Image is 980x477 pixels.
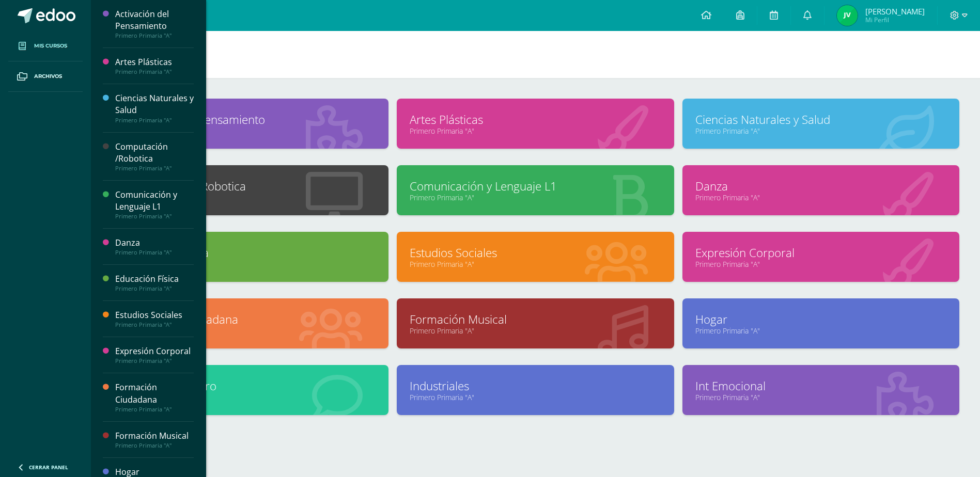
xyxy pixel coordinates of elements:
[115,141,194,165] div: Computación /Robotica
[115,273,194,285] div: Educación Física
[837,5,858,26] img: 81f31c591e87a8d23e0eb5d554c52c59.png
[125,178,376,194] a: Computación /Robotica
[410,259,661,269] a: Primero Primaria "A"
[695,259,946,269] a: Primero Primaria "A"
[695,392,946,402] a: Primero Primaria "A"
[695,378,946,394] a: Int Emocional
[125,245,376,261] a: Educación Física
[115,68,194,75] div: Primero Primaria "A"
[115,141,194,172] a: Computación /RoboticaPrimero Primaria "A"
[115,237,194,256] a: DanzaPrimero Primaria "A"
[34,42,67,50] span: Mis cursos
[125,311,376,327] a: Formación Ciudadana
[8,61,83,92] a: Archivos
[865,15,925,24] span: Mi Perfil
[115,345,194,364] a: Expresión CorporalPrimero Primaria "A"
[410,193,661,202] a: Primero Primaria "A"
[34,72,62,81] span: Archivos
[125,193,376,202] a: Primero Primaria "A"
[410,392,661,402] a: Primero Primaria "A"
[115,321,194,328] div: Primero Primaria "A"
[125,259,376,269] a: Primero Primaria "A"
[115,117,194,124] div: Primero Primaria "A"
[125,112,376,128] a: Activación del Pensamiento
[125,326,376,336] a: Primero Primaria "A"
[125,126,376,136] a: Primero Primaria "A"
[115,430,194,449] a: Formación MusicalPrimero Primaria "A"
[115,273,194,292] a: Educación FísicaPrimero Primaria "A"
[115,442,194,449] div: Primero Primaria "A"
[115,92,194,123] a: Ciencias Naturales y SaludPrimero Primaria "A"
[410,311,661,327] a: Formación Musical
[115,406,194,413] div: Primero Primaria "A"
[29,464,68,471] span: Cerrar panel
[115,309,194,328] a: Estudios SocialesPrimero Primaria "A"
[115,8,194,32] div: Activación del Pensamiento
[115,345,194,357] div: Expresión Corporal
[115,381,194,405] div: Formación Ciudadana
[410,112,661,128] a: Artes Plásticas
[695,326,946,336] a: Primero Primaria "A"
[695,193,946,202] a: Primero Primaria "A"
[8,31,83,61] a: Mis cursos
[115,8,194,39] a: Activación del PensamientoPrimero Primaria "A"
[410,378,661,394] a: Industriales
[410,245,661,261] a: Estudios Sociales
[115,56,194,68] div: Artes Plásticas
[410,326,661,336] a: Primero Primaria "A"
[115,430,194,442] div: Formación Musical
[865,6,925,17] span: [PERSON_NAME]
[115,92,194,116] div: Ciencias Naturales y Salud
[695,112,946,128] a: Ciencias Naturales y Salud
[695,178,946,194] a: Danza
[410,126,661,136] a: Primero Primaria "A"
[115,249,194,256] div: Primero Primaria "A"
[115,381,194,412] a: Formación CiudadanaPrimero Primaria "A"
[115,357,194,364] div: Primero Primaria "A"
[115,309,194,321] div: Estudios Sociales
[695,245,946,261] a: Expresión Corporal
[115,189,194,220] a: Comunicación y Lenguaje L1Primero Primaria "A"
[115,32,194,39] div: Primero Primaria "A"
[115,165,194,172] div: Primero Primaria "A"
[410,178,661,194] a: Comunicación y Lenguaje L1
[125,378,376,394] a: Idioma Extranjero
[695,126,946,136] a: Primero Primaria "A"
[115,189,194,213] div: Comunicación y Lenguaje L1
[125,392,376,402] a: Primero Primaria "A"
[115,237,194,249] div: Danza
[115,56,194,75] a: Artes PlásticasPrimero Primaria "A"
[695,311,946,327] a: Hogar
[115,285,194,292] div: Primero Primaria "A"
[115,213,194,220] div: Primero Primaria "A"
